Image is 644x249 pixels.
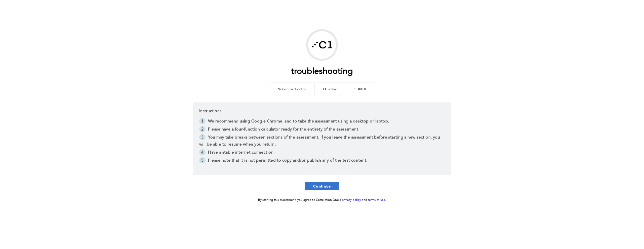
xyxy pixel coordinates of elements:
[342,199,361,202] a: privacy policy
[305,182,339,190] button: Continue
[368,199,385,202] a: terms of use
[291,67,353,77] h1: troubleshooting
[199,126,445,134] li: Please have a four-function calculator ready for the entirety of the assessment
[346,83,374,95] td: 10:00:00
[199,118,445,126] li: We recommend using Google Chrome, and to take the assessment using a desktop or laptop.
[193,102,451,175] div: Instructions:
[199,149,445,157] li: Have a stable internet connection.
[314,83,346,95] td: 1 Question
[199,157,445,165] li: Please note that it is not permitted to copy and/or publish any of the test content.
[308,31,336,59] img: Correlation One
[199,134,445,149] li: You may take breaks between sections of the assessment. If you leave the assessment before starti...
[313,184,331,189] span: Continue
[270,83,314,95] td: Video record section
[258,197,386,203] div: By starting this assessment, you agree to Correlation One's and .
